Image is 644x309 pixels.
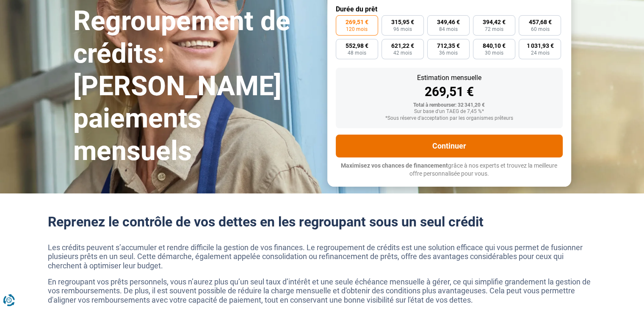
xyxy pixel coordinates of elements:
[343,109,556,115] div: Sur base d'un TAEG de 7,45 %*
[439,27,458,32] span: 84 mois
[531,27,549,32] span: 60 mois
[48,277,597,305] p: En regroupant vos prêts personnels, vous n’aurez plus qu’un seul taux d’intérêt et une seule éché...
[343,102,556,108] div: Total à rembourser: 32 341,20 €
[393,27,412,32] span: 96 mois
[439,50,458,55] span: 36 mois
[345,19,368,25] span: 269,51 €
[393,50,412,55] span: 42 mois
[528,19,551,25] span: 457,68 €
[391,43,414,49] span: 621,22 €
[345,43,368,49] span: 552,98 €
[336,135,563,157] button: Continuer
[343,116,556,121] div: *Sous réserve d'acceptation par les organismes prêteurs
[483,43,506,49] span: 840,10 €
[343,74,556,81] div: Estimation mensuelle
[336,5,563,13] label: Durée du prêt
[437,19,460,25] span: 349,46 €
[485,27,503,32] span: 72 mois
[73,5,317,168] h1: Regroupement de crédits: [PERSON_NAME] paiements mensuels
[437,43,460,49] span: 712,35 €
[485,50,503,55] span: 30 mois
[348,50,366,55] span: 48 mois
[346,27,368,32] span: 120 mois
[483,19,506,25] span: 394,42 €
[391,19,414,25] span: 315,95 €
[48,243,597,270] p: Les crédits peuvent s’accumuler et rendre difficile la gestion de vos finances. Le regroupement d...
[343,86,556,98] div: 269,51 €
[341,162,448,169] span: Maximisez vos chances de financement
[48,214,597,230] h2: Reprenez le contrôle de vos dettes en les regroupant sous un seul crédit
[336,162,563,178] p: grâce à nos experts et trouvez la meilleure offre personnalisée pour vous.
[526,43,553,49] span: 1 031,93 €
[531,50,549,55] span: 24 mois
